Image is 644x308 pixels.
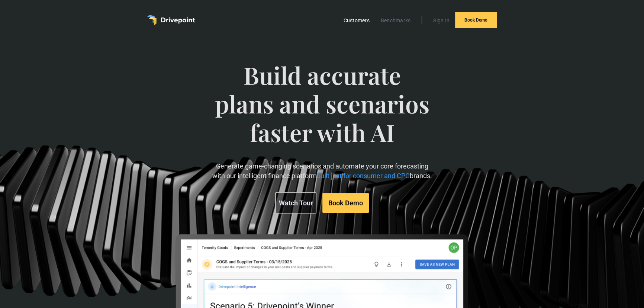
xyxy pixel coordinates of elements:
a: Book Demo [455,12,497,28]
a: Book Demo [322,193,369,213]
span: Build accurate plans and scenarios faster with AI [212,61,433,161]
a: Customers [340,16,373,25]
span: built just for consumer and CPG [316,172,409,180]
a: Sign In [429,16,453,25]
a: Benchmarks [377,16,415,25]
a: home [147,15,195,25]
a: Watch Tour [275,192,316,214]
p: Generate game-changing scenarios and automate your core forecasting with our intelligent finance ... [212,161,433,180]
